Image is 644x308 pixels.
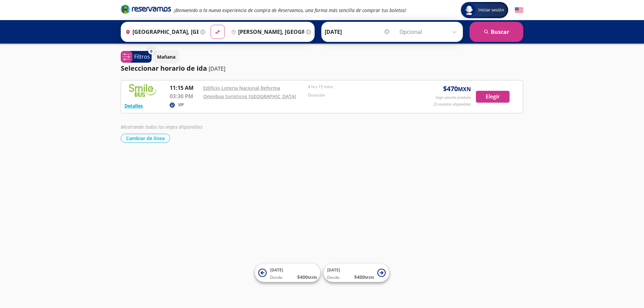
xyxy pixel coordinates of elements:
input: Buscar Destino [228,23,304,40]
p: Filtros [134,53,150,61]
button: Mañana [153,50,179,63]
small: MXN [365,275,374,280]
span: 0 [150,49,152,54]
button: [DATE]Desde:$400MXN [255,264,320,282]
input: Elegir Fecha [325,23,390,40]
button: Detalles [124,102,143,109]
p: 4 hrs 15 mins [308,84,409,90]
button: Cambiar de línea [121,134,170,143]
span: [DATE] [270,267,283,273]
span: Desde: [270,274,283,281]
button: [DATE]Desde:$400MXN [324,264,389,282]
button: Buscar [470,22,523,42]
p: 25 asientos disponibles [433,102,471,107]
p: [DATE] [209,65,225,73]
span: $ 400 [297,273,317,281]
span: $ 470 [443,84,471,94]
p: Duración [308,92,409,98]
input: Opcional [399,23,460,40]
span: $ 400 [354,273,374,281]
em: ¡Bienvenido a la nueva experiencia de compra de Reservamos, una forma más sencilla de comprar tus... [174,7,406,13]
p: 03:30 PM [170,92,200,100]
span: Desde: [327,274,340,281]
img: RESERVAMOS [124,84,161,97]
p: Mañana [157,53,175,60]
p: Seleccionar horario de ida [121,63,207,73]
small: MXN [308,275,317,280]
i: Brand Logo [121,4,171,14]
small: MXN [458,85,471,93]
button: Elegir [476,91,509,103]
p: Viaje sencillo p/adulto [435,95,471,101]
a: Omnibus turísticos [GEOGRAPHIC_DATA] [203,93,296,100]
input: Buscar Origen [123,23,199,40]
a: Brand Logo [121,4,171,16]
p: VIP [178,102,184,108]
a: Edificio Loteria Nacional Reforma [203,85,280,91]
p: 11:15 AM [170,84,200,92]
button: 0Filtros [121,51,152,63]
em: Mostrando todos los viajes disponibles [121,124,203,130]
button: English [515,6,523,14]
span: [DATE] [327,267,340,273]
span: Iniciar sesión [476,7,507,13]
